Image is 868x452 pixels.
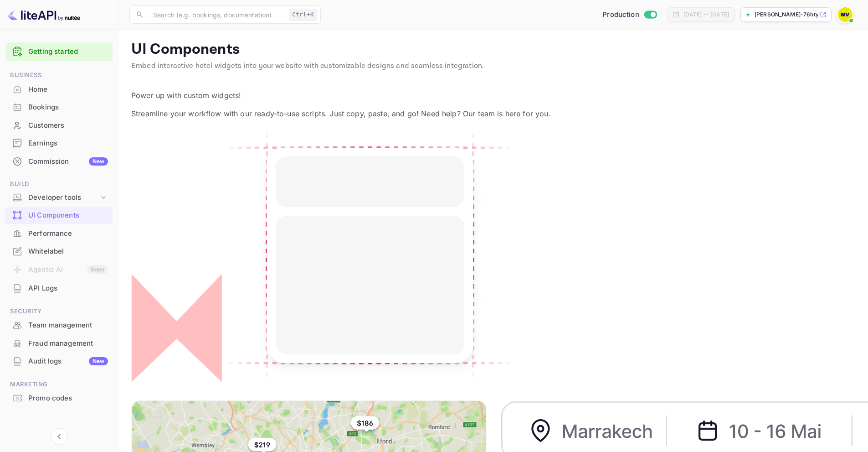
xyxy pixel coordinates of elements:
div: Ctrl+K [289,9,317,21]
div: Commission [28,156,108,167]
div: Switch to Sandbox mode [599,10,660,20]
div: Home [5,81,113,99]
a: Promo codes [5,390,113,406]
a: Whitelabel [5,243,113,260]
div: Earnings [28,138,108,149]
a: Audit logsNew [5,353,113,369]
div: API Logs [28,283,108,294]
p: [PERSON_NAME]-76hty.nui... [755,10,818,19]
div: Performance [28,229,108,239]
a: UI Components [5,207,113,223]
a: Bookings [5,99,113,115]
div: Audit logsNew [5,353,113,370]
div: Customers [5,117,113,135]
div: Whitelabel [28,246,108,257]
a: CommissionNew [5,153,113,170]
a: Home [5,81,113,98]
div: API Logs [5,280,113,297]
p: UI Components [131,41,855,59]
span: Marketing [5,379,113,390]
div: UI Components [5,207,113,224]
span: Build [5,179,113,189]
input: Search (e.g. bookings, documentation) [148,5,285,24]
a: Earnings [5,135,113,151]
p: Streamline your workflow with our ready-to-use scripts. Just copy, paste, and go! Need help? Our ... [131,108,855,119]
div: Fraud management [28,338,108,349]
span: Production [602,10,639,20]
div: Getting started [5,42,113,61]
a: API Logs [5,280,113,296]
div: Customers [28,120,108,131]
div: Developer tools [5,190,113,206]
div: Performance [5,225,113,243]
div: Earnings [5,135,113,152]
div: Whitelabel [5,243,113,260]
div: New [89,157,108,166]
a: Getting started [28,47,108,57]
div: CommissionNew [5,153,113,171]
a: Performance [5,225,113,242]
div: New [89,357,108,365]
img: Custom Widget PNG [222,126,518,382]
div: Fraud management [5,335,113,353]
p: Power up with custom widgets! [131,90,855,101]
img: Michael Vogt [838,7,853,22]
a: Team management [5,317,113,333]
div: Home [28,84,108,95]
a: Customers [5,117,113,134]
div: Bookings [28,102,108,113]
div: Developer tools [28,192,99,203]
div: Bookings [5,99,113,116]
div: UI Components [28,210,108,221]
div: Audit logs [28,356,108,367]
div: Team management [28,320,108,331]
span: Security [5,307,113,317]
a: Fraud management [5,335,113,352]
div: Team management [5,317,113,334]
div: Promo codes [28,393,108,404]
div: [DATE] — [DATE] [683,10,729,19]
button: Collapse navigation [51,428,67,445]
div: Promo codes [5,390,113,407]
p: Embed interactive hotel widgets into your website with customizable designs and seamless integrat... [131,61,855,72]
img: LiteAPI logo [7,7,80,22]
span: Business [5,70,113,80]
